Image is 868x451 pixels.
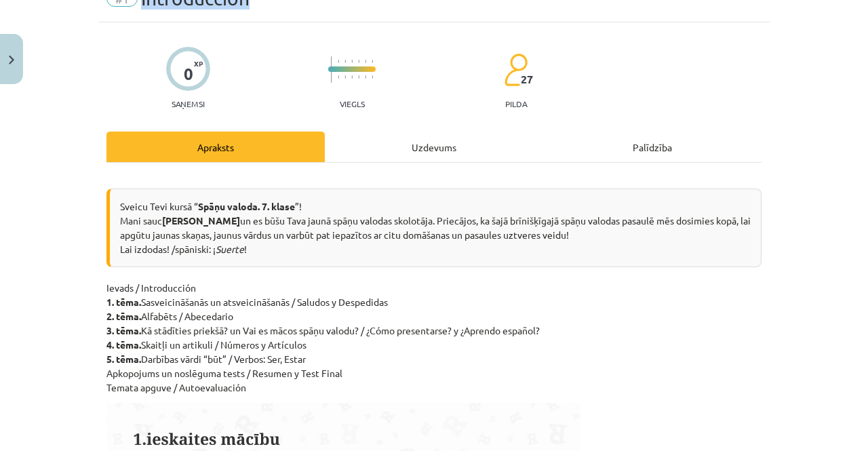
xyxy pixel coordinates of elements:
img: icon-short-line-57e1e144782c952c97e751825c79c345078a6d821885a25fce030b3d8c18986b.svg [372,60,373,63]
strong: 3. tēma. [106,324,141,336]
img: icon-close-lesson-0947bae3869378f0d4975bcd49f059093ad1ed9edebbc8119c70593378902aed.svg [9,56,14,64]
img: icon-short-line-57e1e144782c952c97e751825c79c345078a6d821885a25fce030b3d8c18986b.svg [372,75,373,79]
span: 27 [521,73,533,85]
div: Apraksts [106,132,325,162]
strong: 1. tēma. [106,296,141,308]
strong: 2. tēma. [106,310,141,322]
img: icon-long-line-d9ea69661e0d244f92f715978eff75569469978d946b2353a9bb055b3ed8787d.svg [331,56,332,83]
img: icon-short-line-57e1e144782c952c97e751825c79c345078a6d821885a25fce030b3d8c18986b.svg [365,75,366,79]
img: icon-short-line-57e1e144782c952c97e751825c79c345078a6d821885a25fce030b3d8c18986b.svg [358,60,359,63]
div: Uzdevums [325,132,543,162]
img: icon-short-line-57e1e144782c952c97e751825c79c345078a6d821885a25fce030b3d8c18986b.svg [344,75,346,79]
strong: Spāņu valoda. 7. klase [198,200,295,212]
div: 0 [184,64,193,83]
img: icon-short-line-57e1e144782c952c97e751825c79c345078a6d821885a25fce030b3d8c18986b.svg [338,75,339,79]
img: icon-short-line-57e1e144782c952c97e751825c79c345078a6d821885a25fce030b3d8c18986b.svg [358,75,359,79]
p: Viegls [340,99,365,109]
img: students-c634bb4e5e11cddfef0936a35e636f08e4e9abd3cc4e673bd6f9a4125e45ecb1.svg [504,53,528,87]
p: Ievads / Introducción Sasveicināšanās un atsveicināšanās / Saludos y Despedidas Alfabēts / Abeced... [106,281,762,395]
img: icon-short-line-57e1e144782c952c97e751825c79c345078a6d821885a25fce030b3d8c18986b.svg [351,75,353,79]
em: Suerte [216,243,244,255]
strong: 5. tēma. [106,353,141,365]
img: icon-short-line-57e1e144782c952c97e751825c79c345078a6d821885a25fce030b3d8c18986b.svg [365,60,366,63]
strong: [PERSON_NAME] [162,214,240,227]
div: Palīdzība [543,132,762,162]
img: icon-short-line-57e1e144782c952c97e751825c79c345078a6d821885a25fce030b3d8c18986b.svg [351,60,353,63]
span: XP [194,60,203,67]
p: Saņemsi [166,99,210,109]
img: icon-short-line-57e1e144782c952c97e751825c79c345078a6d821885a25fce030b3d8c18986b.svg [338,60,339,63]
img: icon-short-line-57e1e144782c952c97e751825c79c345078a6d821885a25fce030b3d8c18986b.svg [344,60,346,63]
strong: 4. tēma. [106,338,141,351]
div: Sveicu Tevi kursā “ ”! Mani sauc un es būšu Tava jaunā spāņu valodas skolotāja. Priecājos, ka šaj... [106,189,762,267]
p: pilda [505,99,527,109]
